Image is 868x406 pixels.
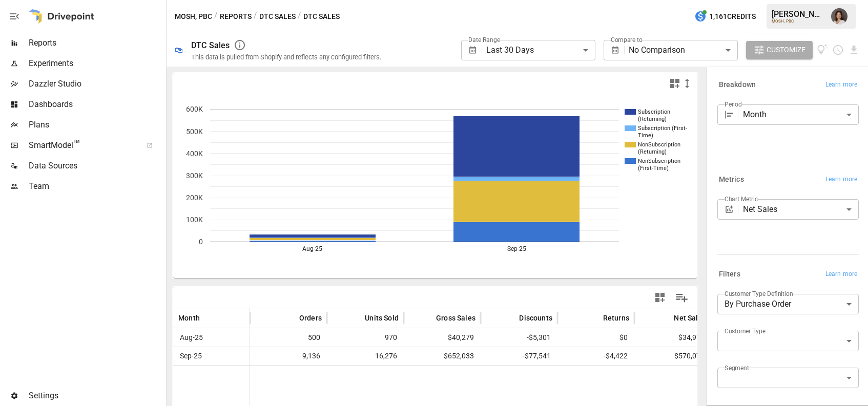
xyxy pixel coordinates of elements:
[504,311,518,325] button: Sort
[719,174,744,185] h6: Metrics
[629,40,737,60] div: No Comparison
[670,286,693,309] button: Manage Columns
[199,238,203,246] text: 0
[29,119,164,131] span: Plans
[29,180,164,193] span: Team
[519,313,552,323] span: Discounts
[709,10,756,23] span: 1,161 Credits
[436,313,476,323] span: Gross Sales
[29,160,164,172] span: Data Sources
[717,294,859,314] div: By Purchase Order
[638,132,653,139] text: Time)
[255,329,322,347] span: 500
[201,311,215,325] button: Sort
[186,127,203,136] text: 500K
[486,329,552,347] span: -$5,301
[220,10,252,23] button: Reports
[486,45,534,55] span: Last 30 Days
[725,327,766,335] label: Customer Type
[332,347,399,365] span: 16,276
[725,100,742,109] label: Period
[214,10,218,23] div: /
[349,311,364,325] button: Sort
[173,94,697,278] svg: A chart.
[29,98,164,111] span: Dashboards
[719,269,740,280] h6: Filters
[186,149,203,158] text: 400K
[772,9,825,19] div: [PERSON_NAME]
[332,329,399,347] span: 970
[409,329,476,347] span: $40,279
[638,109,670,115] text: Subscription
[178,347,244,365] span: Sep-25
[825,175,857,185] span: Learn more
[825,80,857,90] span: Learn more
[638,125,687,132] text: Subscription (First-
[298,10,301,23] div: /
[725,364,749,372] label: Segment
[638,165,669,172] text: (First-Time)
[848,44,860,56] button: Download report
[186,216,203,224] text: 100K
[725,289,793,298] label: Customer Type Definition
[29,57,164,70] span: Experiments
[638,141,680,148] text: NonSubscription
[743,199,859,220] div: Net Sales
[468,35,500,44] label: Date Range
[638,158,680,164] text: NonSubscription
[178,329,244,347] span: Aug-25
[817,41,829,59] button: View documentation
[725,195,758,203] label: Chart Metric
[831,8,848,25] img: Franziska Ibscher
[638,148,667,155] text: (Returning)
[259,10,296,23] button: DTC Sales
[73,138,80,151] span: ™
[29,390,164,402] span: Settings
[825,2,854,31] button: Franziska Ibscher
[563,329,629,347] span: $0
[767,44,805,56] span: Customize
[638,116,667,122] text: (Returning)
[658,311,673,325] button: Sort
[486,347,552,365] span: -$77,541
[825,269,857,280] span: Learn more
[299,313,322,323] span: Orders
[178,313,200,323] span: Month
[29,78,164,90] span: Dazzler Studio
[29,139,135,152] span: SmartModel
[588,311,602,325] button: Sort
[186,194,203,202] text: 200K
[507,245,526,252] text: Sep-25
[772,19,825,24] div: MOSH, PBC
[302,245,322,252] text: Aug-25
[563,347,629,365] span: -$4,422
[743,104,859,125] div: Month
[191,53,381,61] div: This data is pulled from Shopify and reflects any configured filters.
[746,41,813,59] button: Customize
[690,7,760,26] button: 1,161Credits
[409,347,476,365] span: $652,033
[421,311,435,325] button: Sort
[365,313,399,323] span: Units Sold
[639,329,706,347] span: $34,978
[175,45,183,55] div: 🛍
[639,347,706,365] span: $570,070
[186,172,203,180] text: 300K
[719,79,756,91] h6: Breakdown
[674,313,706,323] span: Net Sales
[284,311,298,325] button: Sort
[611,35,643,44] label: Compare to
[186,105,203,113] text: 600K
[191,40,230,50] div: DTC Sales
[254,10,257,23] div: /
[603,313,629,323] span: Returns
[29,37,164,49] span: Reports
[175,10,212,23] button: MOSH, PBC
[832,44,844,56] button: Schedule report
[255,347,322,365] span: 9,136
